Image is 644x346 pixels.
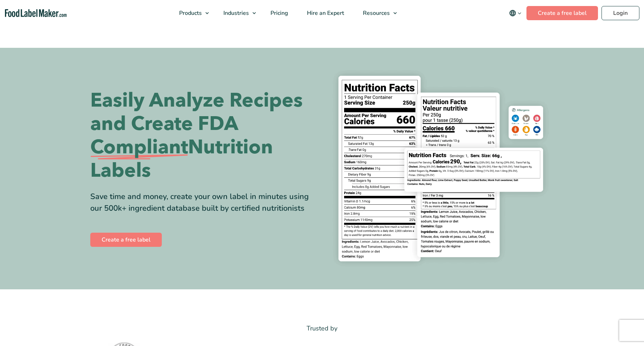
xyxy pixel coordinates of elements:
[268,9,289,17] span: Pricing
[90,233,162,247] a: Create a free label
[221,9,250,17] span: Industries
[90,136,188,159] span: Compliant
[526,6,598,20] a: Create a free label
[90,323,554,334] p: Trusted by
[90,89,317,182] h1: Easily Analyze Recipes and Create FDA Nutrition Labels
[90,191,317,214] div: Save time and money, create your own label in minutes using our 500k+ ingredient database built b...
[305,9,345,17] span: Hire an Expert
[361,9,391,17] span: Resources
[602,6,639,20] a: Login
[177,9,203,17] span: Products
